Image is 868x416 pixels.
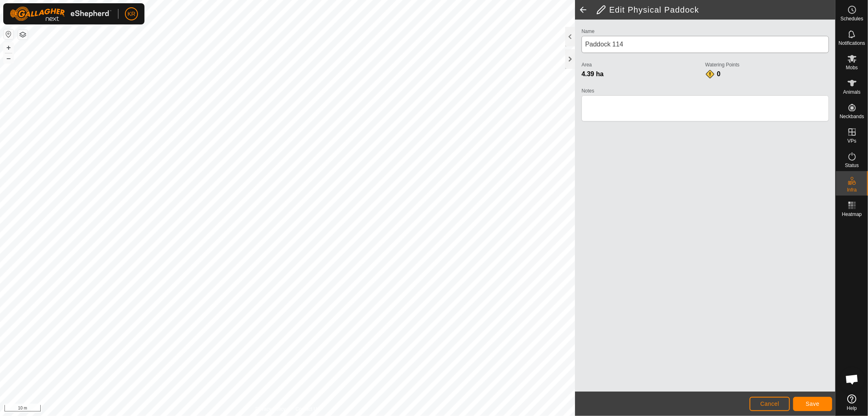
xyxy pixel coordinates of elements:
[295,405,319,413] a: Contact Us
[256,405,286,413] a: Privacy Policy
[750,397,790,411] button: Cancel
[582,70,603,77] span: 4.39 ha
[4,53,13,63] button: –
[806,401,820,407] span: Save
[847,187,857,192] span: Infra
[845,163,859,168] span: Status
[4,29,13,39] button: Reset Map
[705,61,829,68] label: Watering Points
[793,397,832,411] button: Save
[847,139,856,143] span: VPs
[840,114,864,119] span: Neckbands
[596,5,835,15] h2: Edit Physical Paddock
[760,401,779,407] span: Cancel
[847,406,857,411] span: Help
[836,391,868,414] a: Help
[18,30,28,40] button: Map Layers
[4,43,13,53] button: +
[843,90,861,95] span: Animals
[717,70,721,77] span: 0
[840,367,864,392] div: Open chat
[10,7,112,21] img: Gallagher Logo
[582,28,829,35] label: Name
[839,41,865,46] span: Notifications
[840,16,863,21] span: Schedules
[846,65,858,70] span: Mobs
[582,61,705,68] label: Area
[842,212,862,217] span: Heatmap
[127,10,135,18] span: KR
[582,87,829,95] label: Notes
